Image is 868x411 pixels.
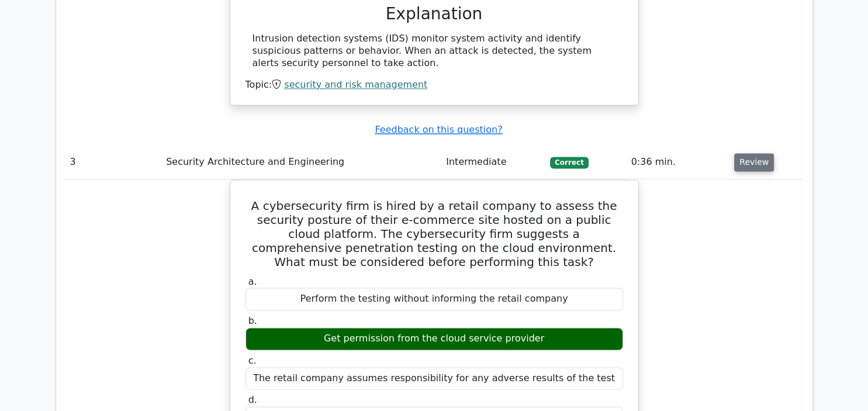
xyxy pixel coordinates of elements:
span: b. [248,315,257,326]
td: Intermediate [441,146,545,179]
span: c. [248,355,257,366]
span: Correct [550,157,588,168]
a: security and risk management [284,79,427,90]
span: a. [248,276,257,287]
div: The retail company assumes responsibility for any adverse results of the test [245,367,623,390]
td: 3 [65,146,162,179]
div: Perform the testing without informing the retail company [245,288,623,310]
h3: Explanation [253,4,616,24]
td: Security Architecture and Engineering [161,146,441,179]
div: Get permission from the cloud service provider [245,327,623,350]
div: Topic: [245,79,623,91]
h5: A cybersecurity firm is hired by a retail company to assess the security posture of their e-comme... [244,199,624,269]
button: Review [734,153,774,171]
div: Intrusion detection systems (IDS) monitor system activity and identify suspicious patterns or beh... [253,33,616,69]
a: Feedback on this question? [375,124,502,135]
td: 0:36 min. [627,146,730,179]
span: d. [248,394,257,405]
